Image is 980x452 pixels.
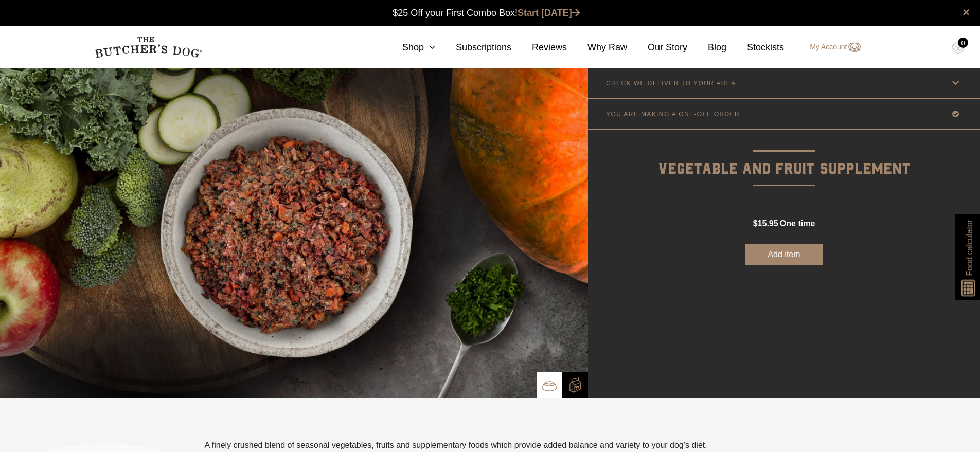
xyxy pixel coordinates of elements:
button: Add item [745,244,823,265]
a: Shop [382,41,435,55]
a: My Account [799,41,860,53]
div: 0 [958,38,968,48]
p: CHECK WE DELIVER TO YOUR AREA [606,80,736,87]
a: Our Story [627,41,687,55]
img: TBD_Cart-Empty.png [952,41,965,55]
a: Reviews [511,41,567,55]
p: A finely crushed blend of seasonal vegetables, fruits and supplementary foods which provide added... [205,439,707,451]
a: Why Raw [567,41,627,55]
a: Subscriptions [435,41,511,55]
a: Start [DATE] [518,8,580,18]
span: 15.95 [758,219,778,228]
span: one time [780,219,815,228]
p: YOU ARE MAKING A ONE-OFF ORDER [606,111,740,118]
img: TBD_Build-A-Box-2.png [567,377,583,393]
a: Blog [687,41,726,55]
p: Vegetable and Fruit Supplement [588,130,980,182]
a: CHECK WE DELIVER TO YOUR AREA [588,68,980,98]
a: YOU ARE MAKING A ONE-OFF ORDER [588,99,980,129]
span: $ [753,219,758,228]
span: Food calculator [963,220,975,276]
a: Stockists [726,41,784,55]
a: close [963,6,970,19]
img: TBD_Bowl.png [542,378,557,393]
